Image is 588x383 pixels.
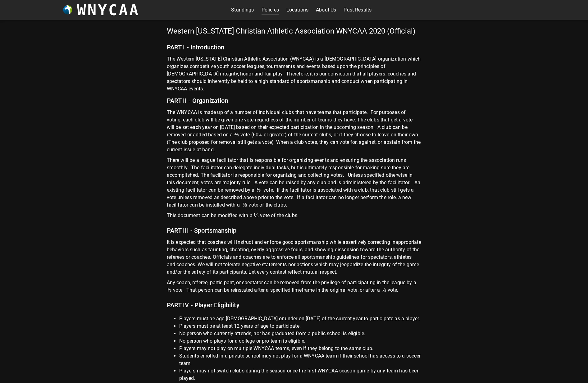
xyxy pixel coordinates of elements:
[179,367,422,382] li: Players may not switch clubs during the season once the first WNYCAA season game by any team has ...
[77,1,140,19] h3: WNYCAA
[231,5,254,15] a: Standings
[167,297,422,310] h6: PART IV - Player Eligibility
[167,157,422,212] p: There will be a league facilitator that is responsible for organizing events and ensuring the ass...
[179,330,422,337] li: No person who currently attends, nor has graduated from a public school is eligible.
[179,345,422,352] li: Players may not play on multiple WNYCAA teams, even if they belong to the same club.
[167,26,422,39] h5: Western [US_STATE] Christian Athletic Association WNYCAA 2020 (Official)
[316,5,336,15] a: About Us
[167,109,422,157] p: The WNYCAA is made up of a number of individual clubs that have teams that participate. For purpo...
[179,315,422,322] li: Players must be age [DEMOGRAPHIC_DATA] or under on [DATE] of the current year to participate as a...
[262,5,279,15] a: Policies
[167,222,422,239] h6: PART III - Sportsmanship
[167,212,422,222] p: This document can be modified with a ⅗ vote of the clubs.
[167,39,422,55] h6: PART I - Introduction
[167,279,422,297] p: Any coach, referee, participant, or spectator can be removed from the privilege of participating ...
[179,337,422,345] li: No person who plays for a college or pro team is eligible.
[179,322,422,330] li: Players must be at least 12 years of age to participate.
[167,55,422,93] p: The Western [US_STATE] Christian Athletic Association (WNYCAA) is a [DEMOGRAPHIC_DATA] organizati...
[167,239,422,279] p: It is expected that coaches will instruct and enforce good sportsmanship while assertively correc...
[167,93,422,109] h6: PART II - Organization
[344,5,371,15] a: Past Results
[63,5,72,15] img: wnycaaBall.png
[179,352,422,367] li: Students enrolled in a private school may not play for a WNYCAA team if their school has access t...
[286,5,308,15] a: Locations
